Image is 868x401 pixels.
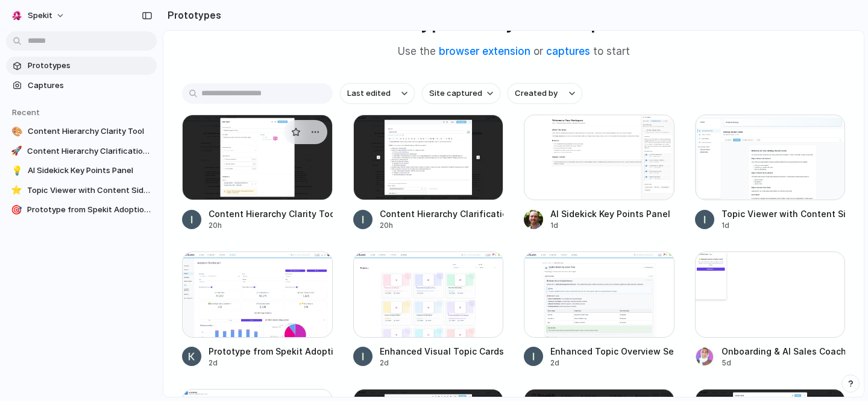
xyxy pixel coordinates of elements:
div: Enhanced Topic Overview Section [550,345,675,358]
div: 1d [722,220,846,231]
div: 1d [550,220,670,231]
a: browser extension [439,45,530,57]
a: captures [546,45,590,57]
span: Site captured [429,87,482,99]
div: 🎯 [11,204,22,216]
div: AI Sidekick Key Points Panel [550,207,670,220]
div: 🚀 [11,145,22,157]
a: Enhanced Visual Topic CardsEnhanced Visual Topic Cards2d [353,251,504,368]
div: 2d [209,358,333,368]
a: Prototypes [6,57,157,75]
button: Last edited [340,83,415,104]
a: AI Sidekick Key Points PanelAI Sidekick Key Points Panel1d [524,115,675,231]
a: Onboarding & AI Sales Coaching ToolOnboarding & AI Sales Coaching Tool5d [695,251,846,368]
button: Site captured [422,83,500,104]
div: 2d [550,358,675,368]
span: Prototype from Spekit Adoption Dashboard [27,204,152,216]
a: Topic Viewer with Content SidepanelTopic Viewer with Content Sidepanel1d [695,115,846,231]
a: Prototype from Spekit Adoption DashboardPrototype from Spekit Adoption Dashboard2d [182,251,333,368]
span: Spekit [28,10,52,22]
div: 🎨 [11,125,23,137]
a: 🚀Content Hierarchy Clarification Tool [6,142,157,160]
div: 5d [722,358,846,368]
a: 💡AI Sidekick Key Points Panel [6,162,157,180]
div: Content Hierarchy Clarification Tool [380,207,504,220]
h2: Prototypes [163,8,221,22]
span: Captures [28,80,152,92]
a: ⭐Topic Viewer with Content Sidepanel [6,182,157,200]
div: 20h [380,220,504,231]
div: 💡 [11,165,23,177]
div: Onboarding & AI Sales Coaching Tool [722,345,846,358]
div: 20h [209,220,333,231]
span: Content Hierarchy Clarity Tool [28,125,152,137]
a: Captures [6,77,157,95]
span: Use the or to start [398,44,630,60]
span: Content Hierarchy Clarification Tool [27,145,152,157]
div: Content Hierarchy Clarity Tool [209,207,333,220]
span: Prototypes [28,60,152,72]
span: AI Sidekick Key Points Panel [28,165,152,177]
div: Topic Viewer with Content Sidepanel [722,207,846,220]
div: Enhanced Visual Topic Cards [380,345,504,358]
button: Created by [508,83,582,104]
span: Created by [515,87,558,99]
a: Enhanced Topic Overview SectionEnhanced Topic Overview Section2d [524,251,675,368]
span: Recent [12,107,40,117]
a: Content Hierarchy Clarification ToolContent Hierarchy Clarification Tool20h [353,115,504,231]
div: Prototype from Spekit Adoption Dashboard [209,345,333,358]
div: 2d [380,358,504,368]
span: Topic Viewer with Content Sidepanel [27,185,152,197]
a: Content Hierarchy Clarity ToolContent Hierarchy Clarity Tool20h [182,115,333,231]
a: 🎯Prototype from Spekit Adoption Dashboard [6,201,157,219]
span: Last edited [347,87,391,99]
button: Spekit [6,6,71,25]
a: 🎨Content Hierarchy Clarity Tool [6,122,157,141]
div: ⭐ [11,185,22,197]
